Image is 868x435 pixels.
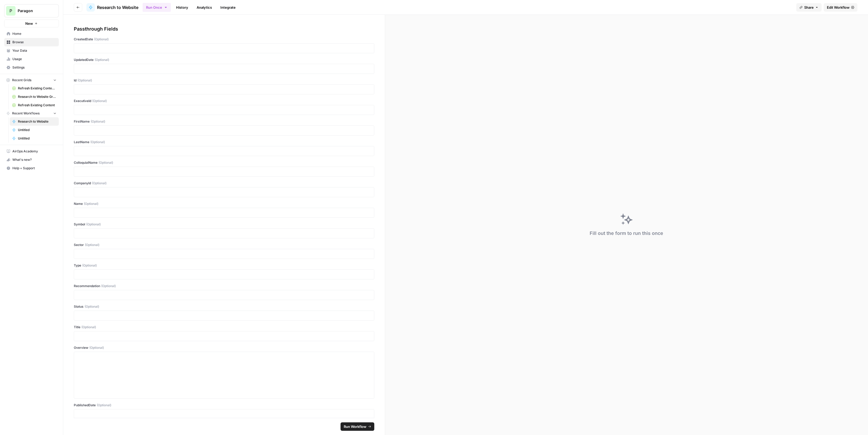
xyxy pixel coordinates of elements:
button: What's new? [4,156,59,164]
label: Status [74,304,374,309]
span: New [25,21,33,26]
a: Browse [4,38,59,46]
span: Browse [12,40,56,45]
a: Settings [4,63,59,72]
a: Research to Website [86,3,138,12]
span: (Optional) [86,222,101,227]
label: Overview [74,345,374,350]
label: Sector [74,243,374,247]
button: Run Once [143,3,171,12]
a: Usage [4,55,59,63]
a: History [173,3,191,12]
a: Research to Website Grid (1) [10,93,59,101]
span: Paragon [18,8,50,13]
label: Recommendation [74,284,374,288]
span: Research to Website [97,4,138,11]
span: Recent Grids [12,78,31,83]
span: Untitled [18,136,56,141]
label: Type [74,263,374,268]
label: Symbol [74,222,374,227]
span: (Optional) [85,243,99,247]
label: Title [74,325,374,330]
span: AirOps Academy [12,149,56,154]
a: Research to Website [10,117,59,126]
span: Research to Website [18,119,56,124]
a: Refresh Existing Content [10,101,59,109]
button: Recent Grids [4,76,59,84]
span: (Optional) [94,37,109,42]
a: Untitled [10,126,59,134]
button: Workspace: Paragon [4,4,59,17]
label: CreatedDate [74,37,374,42]
label: Name [74,201,374,206]
span: (Optional) [84,201,98,206]
button: New [4,20,59,27]
div: What's new? [4,156,59,164]
span: Refresh Existing Content [18,103,56,108]
span: Untitled [18,128,56,132]
a: Home [4,30,59,38]
span: Your Data [12,48,56,53]
span: Help + Support [12,166,56,171]
button: Help + Support [4,164,59,172]
span: (Optional) [82,263,97,268]
span: Refresh Existing Content (1) [18,86,56,91]
a: Analytics [193,3,215,12]
a: Integrate [217,3,239,12]
span: Recent Workflows [12,111,40,116]
button: Run Workflow [341,422,374,431]
div: Passthrough Fields [74,25,374,33]
span: (Optional) [81,325,96,330]
div: Fill out the form to run this once [590,230,663,237]
label: LastName [74,140,374,144]
label: Id [74,78,374,83]
span: (Optional) [90,140,105,144]
label: CompanyId [74,181,374,186]
button: Share [796,3,822,12]
label: FirstName [74,119,374,124]
label: ExecutiveId [74,99,374,103]
a: Your Data [4,46,59,55]
a: Refresh Existing Content (1) [10,84,59,93]
label: PublishedDate [74,403,374,408]
span: (Optional) [91,119,105,124]
a: Untitled [10,134,59,143]
span: (Optional) [101,284,116,288]
label: UpdatedDate [74,57,374,62]
a: Edit Workflow [824,3,857,12]
span: Edit Workflow [827,5,850,10]
span: Settings [12,65,56,70]
span: (Optional) [89,345,104,350]
span: Research to Website Grid (1) [18,94,56,99]
span: (Optional) [92,99,107,103]
span: (Optional) [95,57,109,62]
span: Run Workflow [344,424,366,429]
span: Usage [12,57,56,61]
span: (Optional) [92,181,106,186]
span: Home [12,31,56,36]
span: (Optional) [85,304,99,309]
span: (Optional) [97,403,111,408]
span: Share [804,5,814,10]
button: Recent Workflows [4,109,59,117]
span: (Optional) [77,78,92,83]
span: P [9,8,12,14]
span: (Optional) [99,160,113,165]
a: AirOps Academy [4,147,59,156]
label: ColloquialName [74,160,374,165]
